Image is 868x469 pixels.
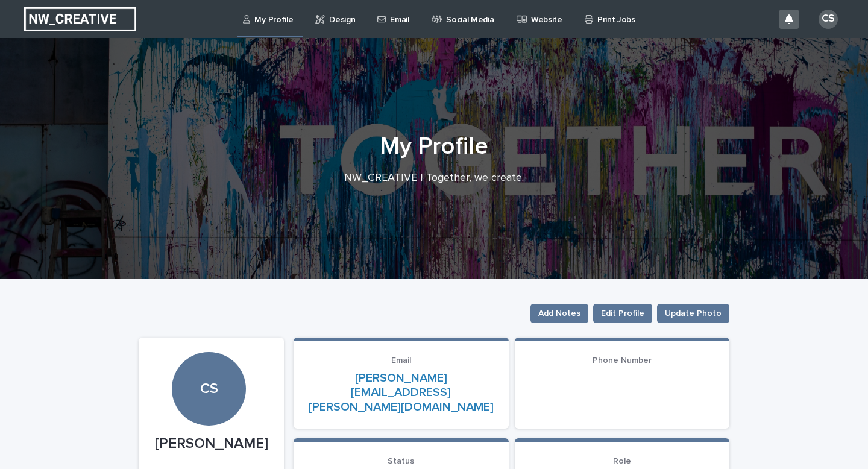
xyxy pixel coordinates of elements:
div: CS [819,10,838,29]
span: Role [613,457,631,465]
span: Update Photo [665,307,722,319]
span: Phone Number [593,356,652,365]
button: Update Photo [657,304,729,323]
img: EUIbKjtiSNGbmbK7PdmN [24,7,136,31]
span: Status [388,457,414,465]
p: NW_CREATIVE | Together, we create. [193,172,675,185]
button: Edit Profile [593,304,652,323]
span: Email [391,356,411,365]
a: [PERSON_NAME][EMAIL_ADDRESS][PERSON_NAME][DOMAIN_NAME] [309,372,494,413]
span: Add Notes [538,307,580,319]
div: CS [172,307,245,398]
span: Edit Profile [601,307,644,319]
p: [PERSON_NAME] [153,435,269,453]
h1: My Profile [139,132,729,161]
button: Add Notes [530,304,588,323]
